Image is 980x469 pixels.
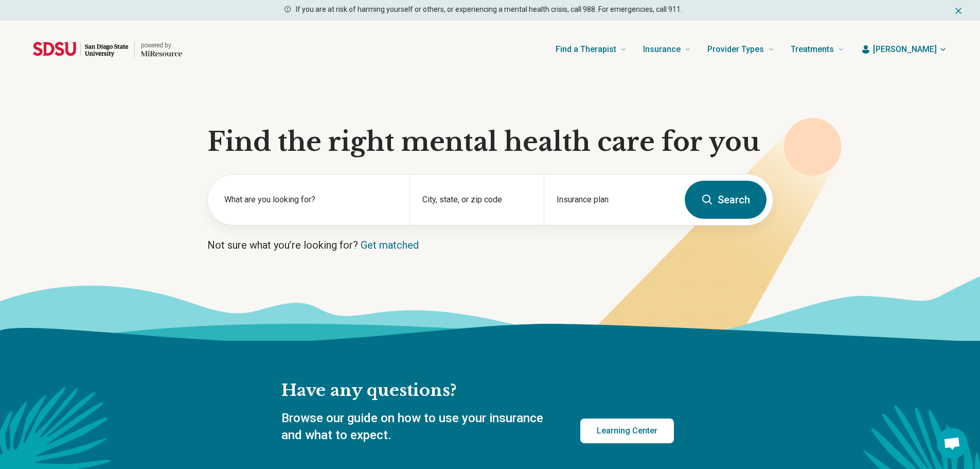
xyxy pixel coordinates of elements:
[791,29,844,70] a: Treatments
[580,419,674,443] a: Learning Center
[207,238,773,252] p: Not sure what you’re looking for?
[207,127,773,158] h1: Find the right mental health care for you
[937,428,968,459] div: Open chat
[707,42,764,57] span: Provider Types
[224,194,397,206] label: What are you looking for?
[281,410,556,444] p: Browse our guide on how to use your insurance and what to expect.
[643,29,691,70] a: Insurance
[556,29,627,70] a: Find a Therapist
[296,4,682,15] p: If you are at risk of harming yourself or others, or experiencing a mental health crisis, call 98...
[33,33,182,66] a: Home page
[643,42,681,57] span: Insurance
[873,43,937,56] span: [PERSON_NAME]
[707,29,774,70] a: Provider Types
[685,181,767,219] button: Search
[141,41,182,49] p: powered by
[791,42,834,57] span: Treatments
[556,42,616,57] span: Find a Therapist
[281,380,674,402] h2: Have any questions?
[861,43,947,56] button: [PERSON_NAME]
[361,239,419,251] a: Get matched
[953,4,964,16] button: Dismiss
